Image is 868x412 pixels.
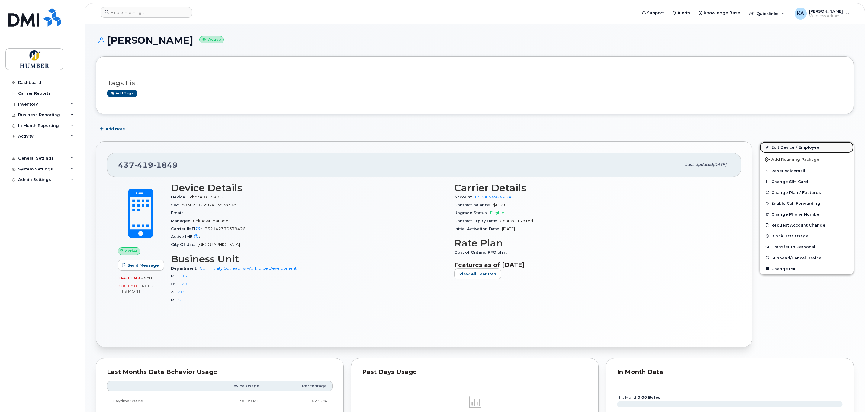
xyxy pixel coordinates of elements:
[125,248,138,254] span: Active
[134,160,153,170] span: 419
[771,201,820,206] span: Enable Call Forwarding
[205,227,246,231] span: 352142370379426
[760,142,854,153] a: Edit Device / Employee
[502,227,515,231] span: [DATE]
[178,282,188,286] a: 1356
[454,261,730,268] h3: Features as of [DATE]
[193,219,230,223] span: Unknown Manager
[760,187,854,198] button: Change Plan / Features
[617,395,661,400] text: this month
[105,126,125,132] span: Add Note
[454,195,475,199] span: Account
[118,284,141,288] span: 0.00 Bytes
[171,234,203,239] span: Active IMEI
[200,266,297,271] a: Community Outreach & Workforce Development
[765,157,819,163] span: Add Roaming Package
[760,165,854,176] button: Reset Voicemail
[171,298,177,302] span: P
[171,242,198,247] span: City Of Use
[118,160,178,170] span: 437
[454,219,500,223] span: Contract Expiry Date
[171,195,188,199] span: Device
[188,195,224,199] span: iPhone 16 256GB
[107,369,333,375] div: Last Months Data Behavior Usage
[362,369,588,375] div: Past Days Usage
[118,284,163,293] span: included this month
[171,290,177,294] span: A
[171,282,178,286] span: O
[475,195,513,199] a: 0500054994 - Bell
[118,276,140,280] span: 144.11 MB
[760,209,854,220] button: Change Phone Number
[96,123,130,134] button: Add Note
[171,266,200,271] span: Department
[771,255,821,260] span: Suspend/Cancel Device
[177,274,188,278] a: 1117
[171,274,177,278] span: F
[454,268,501,279] button: View All Features
[199,36,224,43] small: Active
[177,290,188,294] a: 7101
[171,227,205,231] span: Carrier IMEI
[190,391,265,411] td: 90.09 MB
[198,242,240,247] span: [GEOGRAPHIC_DATA]
[454,227,502,231] span: Initial Activation Date
[760,230,854,241] button: Block Data Usage
[760,176,854,187] button: Change SIM Card
[171,203,182,207] span: SIM
[493,203,505,207] span: $0.00
[107,90,137,97] a: Add tags
[454,182,730,193] h3: Carrier Details
[186,211,190,215] span: —
[771,190,821,195] span: Change Plan / Features
[454,238,730,249] h3: Rate Plan
[638,395,661,400] tspan: 0.00 Bytes
[459,271,496,277] span: View All Features
[190,381,265,391] th: Device Usage
[490,211,504,215] span: Eligible
[203,234,207,239] span: —
[171,254,447,265] h3: Business Unit
[153,160,178,170] span: 1849
[760,220,854,230] button: Request Account Change
[107,79,843,87] h3: Tags List
[454,203,493,207] span: Contract balance
[265,391,333,411] td: 62.52%
[96,35,854,46] h1: [PERSON_NAME]
[140,276,153,280] span: used
[265,381,333,391] th: Percentage
[760,153,854,165] button: Add Roaming Package
[454,211,490,215] span: Upgrade Status
[760,241,854,252] button: Transfer to Personal
[171,219,193,223] span: Manager
[760,252,854,263] button: Suspend/Cancel Device
[685,162,713,167] span: Last updated
[127,262,159,268] span: Send Message
[713,162,726,167] span: [DATE]
[177,298,182,302] a: 30
[760,198,854,209] button: Enable Call Forwarding
[617,369,843,375] div: In Month Data
[118,260,164,271] button: Send Message
[454,250,510,255] span: Govt of Ontario PFO plan
[171,182,447,193] h3: Device Details
[107,391,190,411] td: Daytime Usage
[500,219,533,223] span: Contract Expired
[182,203,236,207] span: 89302610207413578318
[760,263,854,274] button: Change IMEI
[171,211,186,215] span: Email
